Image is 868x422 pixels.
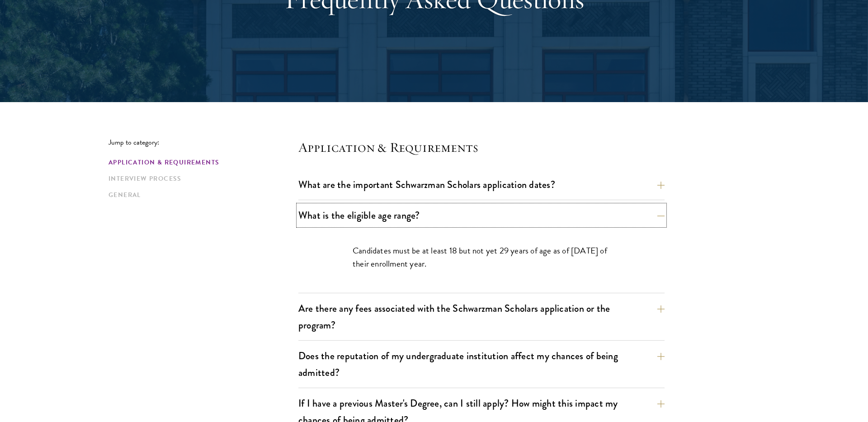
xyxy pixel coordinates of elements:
button: Does the reputation of my undergraduate institution affect my chances of being admitted? [298,346,665,383]
h4: Application & Requirements [298,138,665,156]
a: Application & Requirements [108,158,293,167]
button: What is the eligible age range? [298,205,665,225]
button: Are there any fees associated with the Schwarzman Scholars application or the program? [298,298,665,335]
button: What are the important Schwarzman Scholars application dates? [298,174,665,195]
p: Jump to category: [108,138,298,146]
p: Candidates must be at least 18 but not yet 29 years of age as of [DATE] of their enrollment year. [353,244,610,270]
a: General [108,190,293,200]
a: Interview Process [108,174,293,183]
